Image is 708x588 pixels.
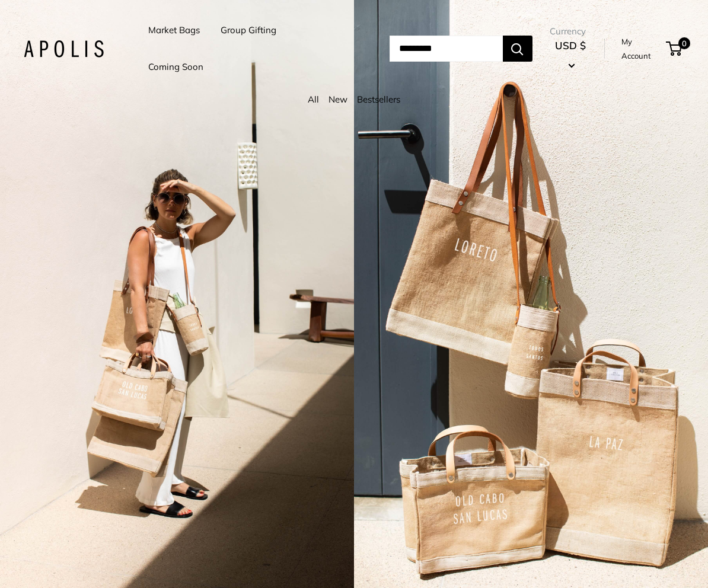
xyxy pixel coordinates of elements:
[148,22,200,39] a: Market Bags
[667,41,682,56] a: 0
[308,94,319,105] a: All
[148,59,203,75] a: Coming Soon
[555,39,586,52] span: USD $
[221,22,276,39] a: Group Gifting
[678,37,690,49] span: 0
[621,34,662,63] a: My Account
[357,94,400,105] a: Bestsellers
[550,23,591,40] span: Currency
[390,36,503,62] input: Search...
[24,40,104,57] img: Apolis
[550,36,591,74] button: USD $
[329,94,347,105] a: New
[503,36,532,62] button: Search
